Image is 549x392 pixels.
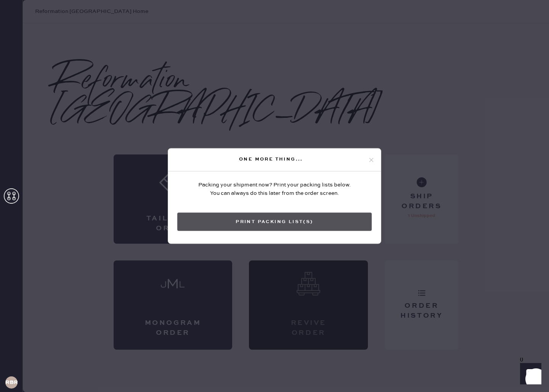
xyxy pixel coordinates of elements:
[5,380,18,385] h3: RBRA
[198,181,351,198] div: Packing your shipment now? Print your packing lists below. You can always do this later from the ...
[174,154,368,164] div: One more thing...
[513,358,546,390] iframe: Front Chat
[177,213,372,231] button: Print Packing List(s)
